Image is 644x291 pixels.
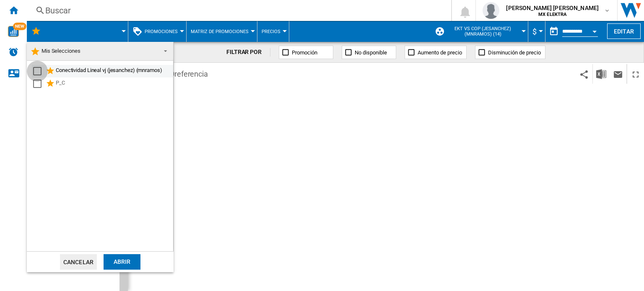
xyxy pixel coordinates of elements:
div: Conectividad Lineal vj (jesanchez) (mnramos) [56,66,172,76]
div: Abrir [104,254,140,270]
button: Cancelar [60,254,97,270]
div: P_C [56,79,172,89]
md-checkbox: Select [33,79,46,89]
md-checkbox: Select [33,66,46,76]
span: Mis Selecciones [42,48,80,54]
